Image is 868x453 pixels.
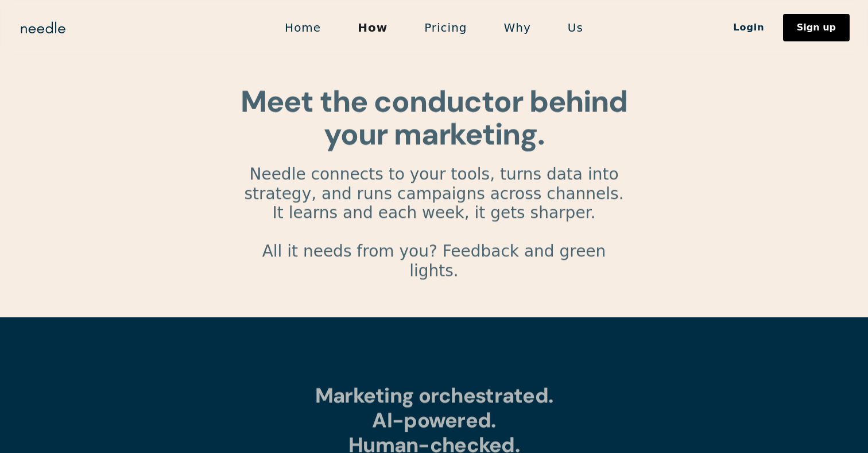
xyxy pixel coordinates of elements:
[797,23,836,32] div: Sign up
[783,14,850,41] a: Sign up
[339,16,406,40] a: How
[549,16,602,40] a: Us
[241,82,627,153] strong: Meet the conductor behind your marketing.
[715,18,783,37] a: Login
[406,16,485,40] a: Pricing
[266,16,339,40] a: Home
[239,165,629,300] p: Needle connects to your tools, turns data into strategy, and runs campaigns across channels. It l...
[486,16,549,40] a: Why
